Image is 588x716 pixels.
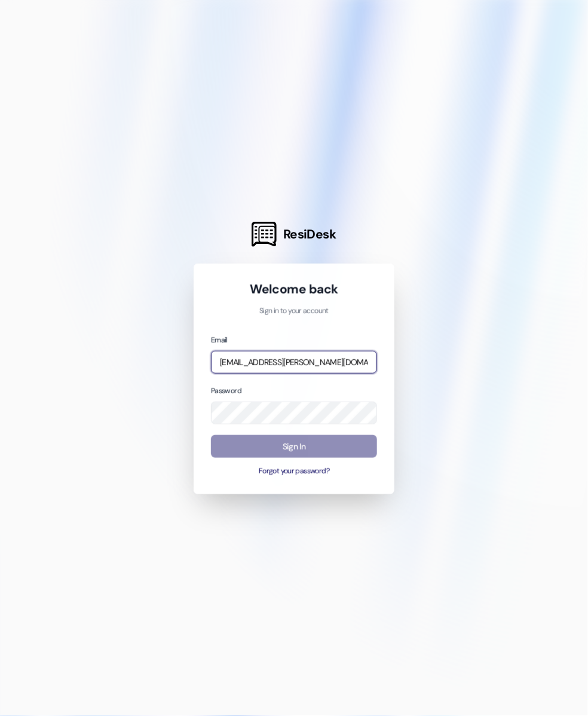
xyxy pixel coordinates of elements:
[283,226,336,243] span: ResiDesk
[252,222,277,247] img: ResiDesk Logo
[211,281,377,298] h1: Welcome back
[211,335,228,345] label: Email
[211,306,377,317] p: Sign in to your account
[211,351,377,374] input: name@example.com
[211,386,241,396] label: Password
[211,435,377,458] button: Sign In
[211,466,377,477] button: Forgot your password?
